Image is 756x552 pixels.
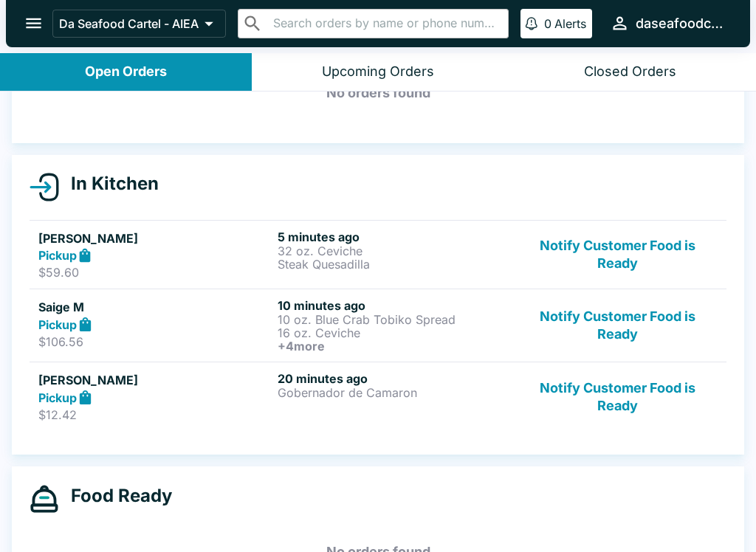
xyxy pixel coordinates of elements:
button: daseafoodcartel [604,7,732,39]
h5: No orders found [30,66,726,120]
h5: [PERSON_NAME] [38,371,272,389]
h4: In Kitchen [59,173,159,195]
a: Saige MPickup$106.5610 minutes ago10 oz. Blue Crab Tobiko Spread16 oz. Ceviche+4moreNotify Custom... [30,289,726,362]
p: 32 oz. Ceviche [278,244,511,258]
div: Upcoming Orders [322,63,434,80]
h5: [PERSON_NAME] [38,230,272,247]
p: Steak Quesadilla [278,258,511,271]
button: Notify Customer Food is Ready [518,230,718,280]
strong: Pickup [38,248,77,263]
p: Gobernador de Camaron [278,386,511,399]
h5: Saige M [38,298,272,316]
p: 0 [544,16,551,31]
strong: Pickup [38,390,77,405]
p: Alerts [554,16,586,31]
h6: + 4 more [278,339,511,353]
p: Da Seafood Cartel - AIEA [59,16,199,31]
p: 10 oz. Blue Crab Tobiko Spread [278,313,511,326]
p: 16 oz. Ceviche [278,326,511,339]
h6: 10 minutes ago [278,298,511,313]
button: Notify Customer Food is Ready [518,371,718,422]
div: Closed Orders [584,63,676,80]
p: $106.56 [38,334,272,349]
h4: Food Ready [59,485,172,507]
a: [PERSON_NAME]Pickup$59.605 minutes ago32 oz. CevicheSteak QuesadillaNotify Customer Food is Ready [30,220,726,289]
div: Open Orders [85,63,167,80]
button: Da Seafood Cartel - AIEA [52,10,226,38]
h6: 5 minutes ago [278,230,511,244]
strong: Pickup [38,317,77,332]
p: $59.60 [38,265,272,280]
a: [PERSON_NAME]Pickup$12.4220 minutes agoGobernador de CamaronNotify Customer Food is Ready [30,362,726,431]
h6: 20 minutes ago [278,371,511,386]
input: Search orders by name or phone number [269,13,502,34]
button: Notify Customer Food is Ready [518,298,718,353]
p: $12.42 [38,407,272,422]
div: daseafoodcartel [636,15,726,32]
button: open drawer [15,4,52,42]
